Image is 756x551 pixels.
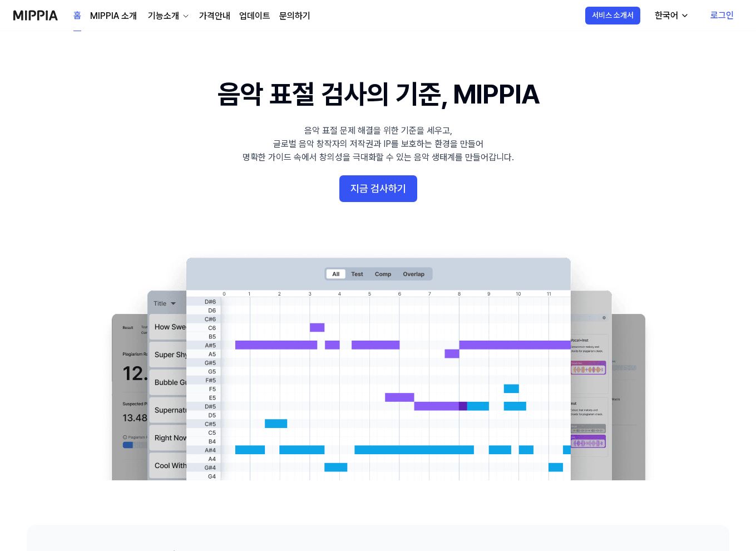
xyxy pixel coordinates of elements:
[199,9,230,23] a: 가격안내
[646,4,696,27] button: 한국어
[279,9,310,23] a: 문의하기
[339,175,417,202] button: 지금 검사하기
[89,247,668,480] img: main Image
[239,9,270,23] a: 업데이트
[585,7,640,24] button: 서비스 소개서
[218,76,538,113] h1: 음악 표절 검사의 기준, MIPPIA
[243,124,514,164] div: 음악 표절 문제 해결을 위한 기준을 세우고, 글로벌 음악 창작자의 저작권과 IP를 보호하는 환경을 만들어 명확한 가이드 속에서 창의성을 극대화할 수 있는 음악 생태계를 만들어...
[146,9,181,23] div: 기능소개
[73,1,81,31] a: 홈
[90,9,137,23] a: MIPPIA 소개
[146,9,190,23] button: 기능소개
[653,9,680,22] div: 한국어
